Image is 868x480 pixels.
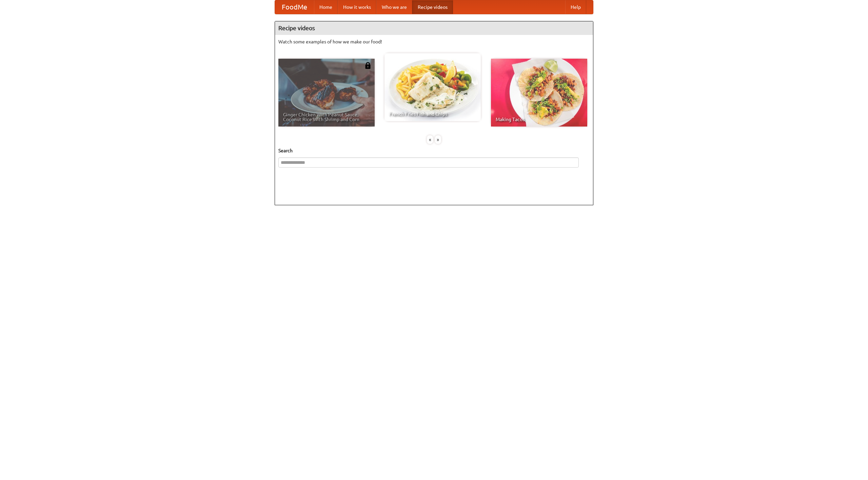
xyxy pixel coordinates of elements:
a: Making Tacos [491,59,587,127]
a: French Fries Fish and Chips [384,53,481,121]
h5: Search [278,147,590,154]
a: How it works [338,0,376,14]
a: Who we are [376,0,412,14]
span: French Fries Fish and Chips [389,112,476,116]
img: 483408.png [364,62,371,69]
p: Watch some examples of how we make our food! [278,38,590,45]
a: Help [565,0,586,14]
h4: Recipe videos [275,21,593,35]
a: Recipe videos [412,0,453,14]
span: Making Tacos [496,117,583,122]
a: Home [314,0,338,14]
div: » [435,135,441,144]
a: FoodMe [275,0,314,14]
div: « [427,135,433,144]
